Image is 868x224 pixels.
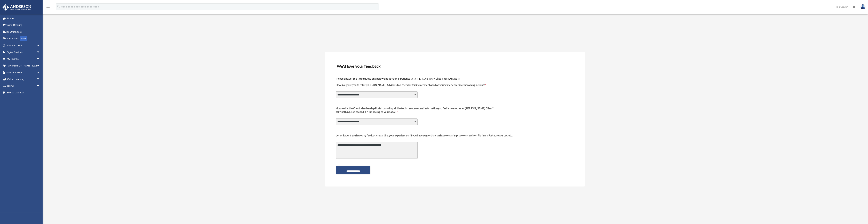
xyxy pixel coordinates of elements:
[37,69,43,76] span: arrow_drop_down
[37,56,43,63] span: arrow_drop_down
[336,107,494,116] label: 10 = nothing else needed, 1 = I'm seeing no value at all
[46,6,50,9] a: menu
[2,22,45,29] a: Online Ordering
[2,69,45,76] a: My Documentsarrow_drop_down
[37,62,43,69] span: arrow_drop_down
[2,28,45,35] a: Tax Organizers
[20,36,27,41] div: NEW
[46,5,50,9] i: menu
[336,83,486,89] label: How likely are you to refer [PERSON_NAME] Advisors to a friend or family member based on your exp...
[2,15,45,22] a: Home
[2,35,45,42] a: Order StatusNEW
[336,77,574,80] h4: Please answer the three questions below about your experience with [PERSON_NAME] Business Advisors.
[2,62,45,69] a: My [PERSON_NAME] Teamarrow_drop_down
[336,107,494,110] div: How well is the Client Membership Portal providing all the tools, resources, and information you ...
[335,63,574,70] h3: We'd love your feedback
[2,4,32,11] img: Anderson Advisors Platinum Portal
[2,42,45,49] a: Platinum Q&Aarrow_drop_down
[2,76,45,83] a: Online Learningarrow_drop_down
[2,89,45,96] a: Events Calendar
[2,49,45,56] a: Digital Productsarrow_drop_down
[860,4,865,9] img: User Pic
[37,76,43,83] span: arrow_drop_down
[2,56,45,62] a: My Entitiesarrow_drop_down
[37,83,43,89] span: arrow_drop_down
[57,5,61,8] i: search
[37,49,43,56] span: arrow_drop_down
[336,134,513,137] div: Let us know if you have any feedback regarding your experience or if you have suggestions on how ...
[2,83,45,89] a: Billingarrow_drop_down
[37,42,43,49] span: arrow_drop_down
